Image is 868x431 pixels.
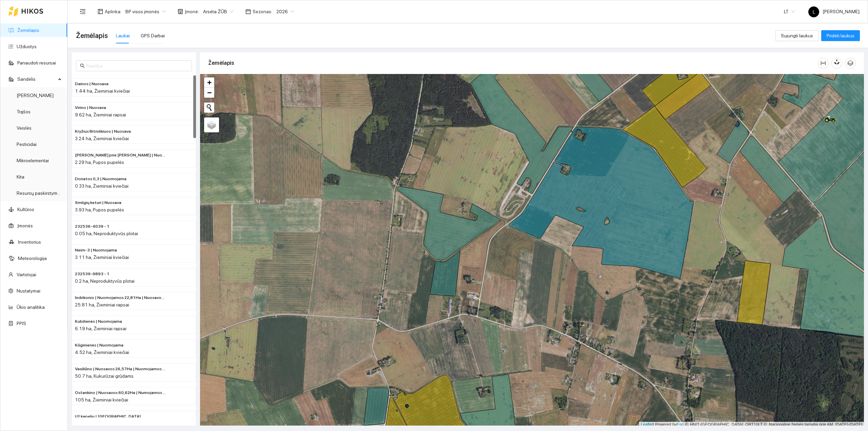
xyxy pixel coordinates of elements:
span: 232536-4039 - 1 [75,223,110,230]
a: Užduotys [17,44,37,49]
span: BP visos įmonės [125,6,165,17]
a: Zoom out [204,88,214,98]
span: L [813,6,815,17]
span: Pridėti laukus [827,32,854,39]
span: Aplinka : [105,8,121,15]
a: Nustatymai [17,288,40,294]
span: Neim-3 | Nuomojama [75,247,117,254]
span: Kubilienės | Nuomojama [75,318,122,325]
span: Ostankino | Nuosavos 60,62Ha | Numojamos 44,38Ha [75,390,166,396]
div: | Powered by © HNIT-[GEOGRAPHIC_DATA]; ORT10LT ©, Nacionalinė žemės tarnyba prie AM, [DATE]-[DATE] [639,422,864,428]
span: 1.44 ha, Žieminiai kviečiai [75,88,130,94]
a: Pesticidai [17,142,37,147]
div: Žemėlapis [208,53,818,73]
a: PPIS [17,321,26,326]
span: LT [784,6,795,17]
span: + [207,78,212,87]
span: Kryžius Bitniškiuos | Nuosava [75,128,131,135]
a: Veislės [17,125,32,131]
span: Smilgių keturi | Nuosava [75,200,121,206]
span: 25.81 ha, Žieminiai rapsai [75,302,129,307]
span: 0.33 ha, Žieminiai kviečiai [75,183,129,189]
a: [PERSON_NAME] [17,93,54,98]
span: column-width [818,60,828,66]
span: 3.93 ha, Pupos pupelės [75,207,124,212]
span: Vasiliūno | Nuosavos 26,57Ha | Nuomojamos 24,15Ha [75,366,166,372]
input: Paieška [86,62,188,70]
a: Inventorius [18,239,41,245]
span: Sandėlis [17,72,56,86]
span: Kūginienės | Nuomojama [75,342,123,349]
a: Layers [204,117,219,132]
span: 6.19 ha, Žieminiai rapsai [75,326,126,331]
span: Už kapelių | Nuosava [75,413,141,420]
a: Leaflet [641,422,653,427]
a: Ūkio analitika [17,304,45,310]
span: Arsėta ŽŪB [203,6,233,17]
a: Kita [17,174,24,180]
a: Resursų paskirstymas [17,190,62,196]
span: 2026 [276,6,294,17]
button: Sujungti laukus [775,30,818,41]
span: Virino | Nuosava [75,105,106,111]
span: 232539-9893 - 1 [75,271,110,277]
span: [PERSON_NAME] [808,9,860,14]
span: Indrikonio | Nuomojamos 22,81Ha | Nuosavos 3,00 Ha [75,295,166,301]
a: Įmonės [17,223,33,228]
button: menu-fold [76,5,90,18]
a: Žemėlapis [17,27,39,33]
span: menu-fold [80,8,86,15]
a: Kultūros [17,207,34,212]
button: Pridėti laukus [821,30,860,41]
a: Trąšos [17,109,31,114]
span: 50.7 ha, Kukurūzai grūdams [75,373,134,379]
span: shop [178,9,183,14]
span: Sezonas : [253,8,272,15]
span: search [80,63,85,68]
a: Panaudoti resursai [17,60,56,65]
span: 3.24 ha, Žieminiai kviečiai [75,136,129,141]
span: | [685,422,686,427]
a: Esri [677,422,684,427]
div: GPS Darbai [141,32,165,39]
span: calendar [245,9,251,14]
span: Dainos | Nuosava [75,81,108,87]
a: Sujungti laukus [775,33,818,38]
button: Initiate a new search [204,102,214,113]
span: 4.52 ha, Žieminiai kviečiai [75,350,129,355]
span: 105 ha, Žieminiai kviečiai [75,397,128,402]
span: Sujungti laukus [781,32,813,39]
span: 0.05 ha, Neproduktyvūs plotai [75,231,138,236]
span: Įmonė : [185,8,199,15]
span: 0.2 ha, Neproduktyvūs plotai [75,278,135,284]
a: Pridėti laukus [821,33,860,38]
span: Rolando prie Valės | Nuosava [75,152,166,158]
span: 9.62 ha, Žieminiai rapsai [75,112,126,117]
a: Mikroelementai [17,158,49,163]
button: column-width [818,58,829,69]
span: 2.29 ha, Pupos pupelės [75,160,124,165]
div: Laukai [116,32,130,39]
a: Meteorologija [18,256,47,261]
a: Vartotojai [17,272,36,277]
span: 3.11 ha, Žieminiai kviečiai [75,255,129,260]
a: Zoom in [204,77,214,88]
span: − [207,88,212,97]
span: Donatos 0,3 | Nuomojama [75,176,126,182]
span: layout [98,9,103,14]
span: Žemėlapis [76,30,108,41]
